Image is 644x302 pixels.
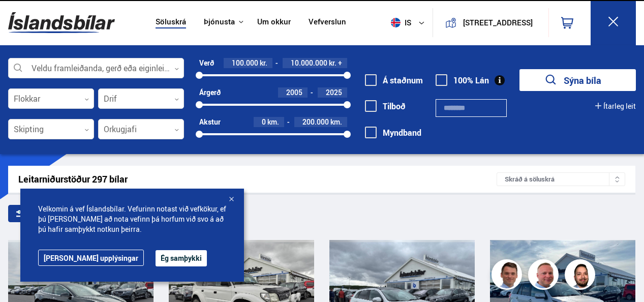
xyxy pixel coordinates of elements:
span: Velkomin á vef Íslandsbílar. Vefurinn notast við vefkökur, ef þú [PERSON_NAME] að nota vefinn þá ... [38,204,226,234]
div: Árgerð [199,88,221,97]
img: nhp88E3Fdnt1Opn2.png [566,261,597,291]
span: km. [267,118,279,126]
span: kr. [260,59,267,67]
span: kr. [329,59,336,67]
a: [PERSON_NAME] upplýsingar [38,250,144,266]
img: G0Ugv5HjCgRt.svg [8,6,115,39]
img: svg+xml;base64,PHN2ZyB4bWxucz0iaHR0cDovL3d3dy53My5vcmcvMjAwMC9zdmciIHdpZHRoPSI1MTIiIGhlaWdodD0iNT... [391,18,401,27]
div: Akstur [199,118,221,126]
img: siFngHWaQ9KaOqBr.png [530,261,560,291]
button: Ítarleg leit [595,102,636,110]
span: + [338,59,342,67]
a: Um okkur [257,17,291,28]
a: Vefverslun [309,17,346,28]
span: 100.000 [232,58,258,68]
label: 100% Lán [436,76,489,85]
span: 2005 [286,87,302,97]
div: Verð [199,59,214,67]
span: 0 [262,117,266,127]
div: Skráð á söluskrá [497,172,625,186]
div: Sía [8,205,49,222]
span: km. [330,118,342,126]
span: is [387,18,412,27]
a: Söluskrá [156,17,186,28]
img: FbJEzSuNWCJXmdc-.webp [493,261,524,291]
span: 200.000 [302,117,329,127]
span: 10.000.000 [291,58,327,68]
span: 2025 [326,87,342,97]
label: Á staðnum [365,76,423,85]
label: Tilboð [365,102,406,111]
button: Þjónusta [204,17,235,27]
a: [STREET_ADDRESS] [439,8,542,37]
button: is [387,8,433,38]
div: Leitarniðurstöður 297 bílar [18,174,497,185]
button: Ég samþykki [156,250,207,266]
button: Sýna bíla [519,69,636,91]
label: Myndband [365,128,421,137]
button: [STREET_ADDRESS] [461,18,535,27]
